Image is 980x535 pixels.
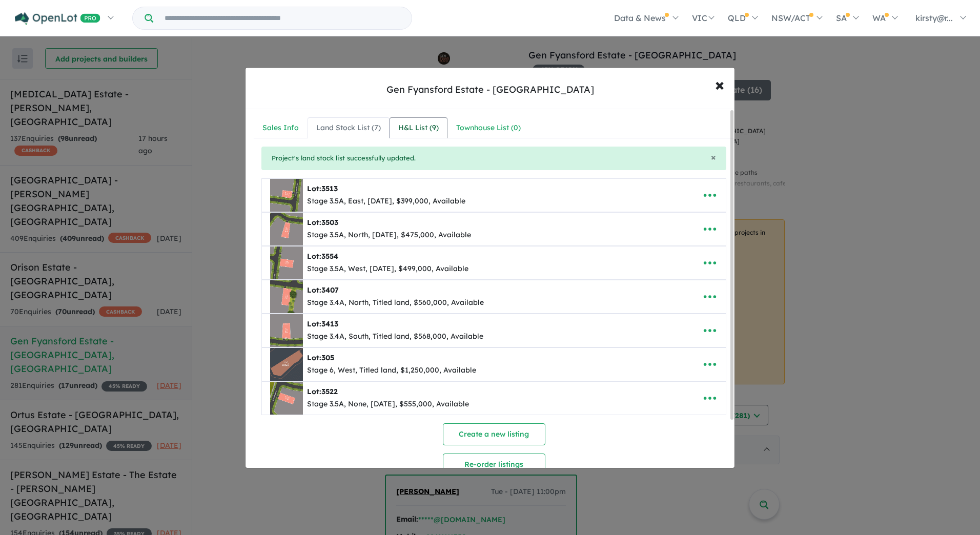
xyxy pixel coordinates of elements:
[307,353,334,362] b: Lot:
[307,263,468,275] div: Stage 3.5A, West, [DATE], $499,000, Available
[456,122,521,134] div: Townhouse List ( 0 )
[261,147,726,170] div: Project's land stock list successfully updated.
[711,151,716,163] span: ×
[270,314,303,347] img: Gen%20Fyansford%20Estate%20-%20Fyansford%20-%20Lot%203413___1749191465.jpg
[307,184,338,193] b: Lot:
[270,382,303,415] img: Gen%20Fyansford%20Estate%20-%20Fyansford%20-%20Lot%203522___1756122750.jpg
[321,319,338,328] span: 3413
[307,364,476,377] div: Stage 6, West, Titled land, $1,250,000, Available
[398,122,439,134] div: H&L List ( 9 )
[307,285,339,295] b: Lot:
[262,122,299,134] div: Sales Info
[915,13,953,23] span: kirsty@r...
[321,218,338,227] span: 3503
[321,184,338,193] span: 3513
[307,252,338,261] b: Lot:
[15,12,100,25] img: Openlot PRO Logo White
[443,423,545,445] button: Create a new listing
[711,153,716,162] button: Close
[307,195,465,208] div: Stage 3.5A, East, [DATE], $399,000, Available
[321,252,338,261] span: 3554
[270,348,303,381] img: Gen%20Fyansford%20Estate%20-%20Fyansford%20-%20Lot%20305___1741219722.jpg
[307,297,484,309] div: Stage 3.4A, North, Titled land, $560,000, Available
[270,179,303,212] img: Gen%20Fyansford%20Estate%20-%20Fyansford%20-%20Lot%203513___1750315101.jpg
[155,7,410,29] input: Try estate name, suburb, builder or developer
[307,218,338,227] b: Lot:
[386,83,594,96] div: Gen Fyansford Estate - [GEOGRAPHIC_DATA]
[307,319,338,328] b: Lot:
[307,229,471,241] div: Stage 3.5A, North, [DATE], $475,000, Available
[270,213,303,245] img: Gen%20Fyansford%20Estate%20-%20Fyansford%20-%20Lot%203503___1746486028.jpg
[443,454,545,476] button: Re-order listings
[715,73,724,95] span: ×
[270,246,303,279] img: Gen%20Fyansford%20Estate%20-%20Fyansford%20-%20Lot%203554___1749191600.jpg
[307,331,483,343] div: Stage 3.4A, South, Titled land, $568,000, Available
[270,280,303,313] img: Gen%20Fyansford%20Estate%20-%20Fyansford%20-%20Lot%203407___1746488133.jpg
[307,398,469,410] div: Stage 3.5A, None, [DATE], $555,000, Available
[321,353,334,362] span: 305
[307,387,338,396] b: Lot:
[321,387,338,396] span: 3522
[316,122,381,134] div: Land Stock List ( 7 )
[321,285,339,295] span: 3407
